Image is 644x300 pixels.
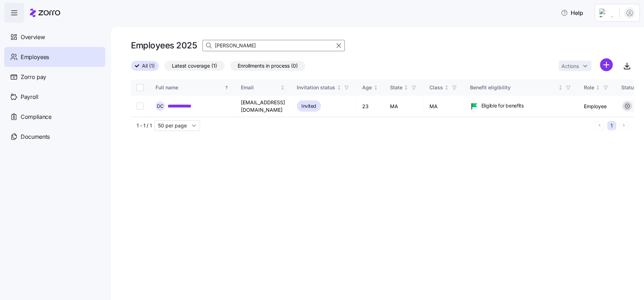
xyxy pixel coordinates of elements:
td: MA [384,96,424,117]
span: Help [561,9,583,17]
div: Not sorted [337,85,342,90]
span: Overview [21,33,45,42]
th: RoleNot sorted [578,79,616,96]
h1: Employees 2025 [131,40,197,51]
input: Select record 1 [137,102,144,110]
button: 1 [607,121,616,130]
span: Compliance [21,112,52,121]
td: MA [424,96,464,117]
th: ClassNot sorted [424,79,464,96]
span: 1 - 1 / 1 [137,122,152,129]
span: Eligible for benefits [481,102,524,109]
th: EmailNot sorted [235,79,291,96]
th: Full nameSorted ascending [150,79,235,96]
button: Help [555,6,589,20]
a: Zorro pay [4,67,105,87]
td: [EMAIL_ADDRESS][DOMAIN_NAME] [235,96,291,117]
td: 23 [357,96,384,117]
th: AgeNot sorted [357,79,384,96]
span: Actions [561,64,579,69]
div: State [390,84,402,91]
a: Employees [4,47,105,67]
div: Not sorted [403,85,408,90]
div: Not sorted [444,85,449,90]
div: Class [429,84,443,91]
span: Payroll [21,93,38,101]
button: Next page [619,121,628,130]
span: Employees [21,53,49,62]
span: D C [157,104,164,109]
img: Employer logo [599,9,613,17]
td: Employee [578,96,616,117]
a: Overview [4,27,105,47]
span: Zorro pay [21,73,46,81]
div: Role [584,84,594,91]
a: Payroll [4,87,105,107]
div: Not sorted [280,85,285,90]
div: Not sorted [558,85,563,90]
div: Benefit eligibility [470,84,557,91]
span: Enrollments in process (0) [238,61,298,70]
div: Invitation status [297,84,335,91]
input: Search Employees [202,40,345,51]
div: Age [362,84,372,91]
div: Not sorted [595,85,600,90]
div: Full name [155,84,223,91]
button: Actions [559,60,591,71]
a: Documents [4,127,105,147]
th: StateNot sorted [384,79,424,96]
th: Benefit eligibilityNot sorted [464,79,578,96]
button: Previous page [595,121,604,130]
div: Email [241,84,279,91]
div: Not sorted [373,85,378,90]
span: Latest coverage (1) [172,61,217,70]
th: Invitation statusNot sorted [291,79,357,96]
input: Select all records [137,84,144,91]
div: Sorted ascending [224,85,229,90]
a: Compliance [4,107,105,127]
span: All (1) [142,61,155,70]
svg: add icon [600,58,613,71]
span: Invited [301,102,316,110]
span: Documents [21,132,50,141]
